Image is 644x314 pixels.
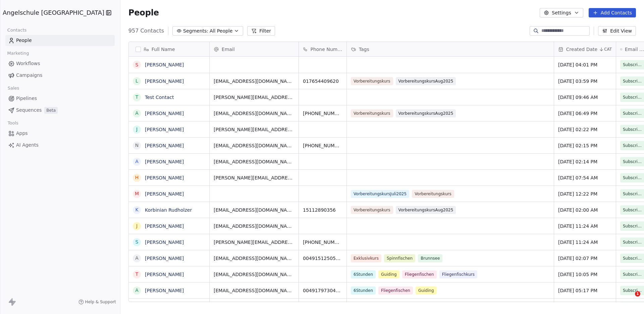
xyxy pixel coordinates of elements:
[623,223,644,229] span: Subscribed
[136,222,138,229] div: J
[214,78,294,85] span: [EMAIL_ADDRESS][DOMAIN_NAME]
[623,191,644,197] span: Subscribed
[623,239,644,246] span: Subscribed
[623,207,644,213] span: Subscribed
[558,94,612,101] span: [DATE] 09:46 AM
[395,109,456,117] span: VorbereitungskursAug2025
[210,42,299,56] div: Email
[558,255,612,262] span: [DATE] 02:07 PM
[222,46,235,53] span: Email
[589,8,636,17] button: Add Contacts
[558,158,612,165] span: [DATE] 02:14 PM
[145,159,184,164] a: [PERSON_NAME]
[540,8,583,17] button: Settings
[135,61,138,68] div: S
[623,287,644,294] span: Subscribed
[136,94,139,101] div: T
[418,254,442,262] span: Brunnsee
[566,46,597,53] span: Created Date
[135,110,139,117] div: A
[145,256,184,261] a: [PERSON_NAME]
[214,174,294,181] span: [PERSON_NAME][EMAIL_ADDRESS][DOMAIN_NAME]
[214,207,294,213] span: [EMAIL_ADDRESS][DOMAIN_NAME]
[214,271,294,278] span: [EMAIL_ADDRESS][DOMAIN_NAME]
[214,287,294,294] span: [EMAIL_ADDRESS][DOMAIN_NAME]
[214,94,294,101] span: [PERSON_NAME][EMAIL_ADDRESS][DOMAIN_NAME]
[558,239,612,246] span: [DATE] 11:24 AM
[135,174,139,181] div: H
[78,299,116,305] a: Help & Support
[303,287,342,294] span: 00491797304173
[623,174,644,181] span: Subscribed
[5,140,115,151] a: AI Agents
[135,190,139,197] div: M
[135,142,139,149] div: N
[558,126,612,133] span: [DATE] 02:22 PM
[145,95,174,100] a: Test Contact
[214,239,294,246] span: [PERSON_NAME][EMAIL_ADDRESS][PERSON_NAME][DOMAIN_NAME]
[183,28,208,35] span: Segments:
[351,206,393,214] span: Vorbereitungskurs
[16,72,42,79] span: Campaigns
[145,240,184,245] a: [PERSON_NAME]
[351,270,376,278] span: 6Stunden
[347,42,554,56] div: Tags
[623,94,644,101] span: Subscribed
[135,158,139,165] div: A
[635,291,640,297] span: 1
[3,8,104,17] span: Angelschule [GEOGRAPHIC_DATA]
[85,299,116,305] span: Help & Support
[129,57,210,302] div: grid
[136,271,139,278] div: T
[412,190,454,198] span: Vorbereitungskurs
[4,48,32,58] span: Marketing
[135,255,139,262] div: A
[395,206,456,214] span: VorbereitungskursAug2025
[5,128,115,139] a: Apps
[5,93,115,104] a: Pipelines
[247,26,275,36] button: Filter
[303,255,342,262] span: 004915125050261
[214,223,294,229] span: [EMAIL_ADDRESS][DOMAIN_NAME]
[384,254,415,262] span: Spinnfischen
[5,105,115,116] a: SequencesBeta
[135,287,139,294] div: A
[5,58,115,69] a: Workflows
[303,110,342,117] span: [PHONE_NUMBER]
[558,174,612,181] span: [DATE] 07:54 AM
[5,118,21,128] span: Tools
[351,109,393,117] span: Vorbereitungskurs
[351,190,409,198] span: VorbereitungskursJuli2025
[558,142,612,149] span: [DATE] 02:15 PM
[558,191,612,197] span: [DATE] 12:22 PM
[16,95,37,102] span: Pipelines
[128,8,159,18] span: People
[4,25,30,35] span: Contacts
[145,175,184,180] a: [PERSON_NAME]
[558,207,612,213] span: [DATE] 02:00 AM
[623,61,644,68] span: Subscribed
[623,158,644,165] span: Subscribed
[135,239,138,246] div: S
[623,78,644,85] span: Subscribed
[5,83,22,93] span: Sales
[303,78,342,85] span: 017654409620
[598,26,636,36] button: Edit View
[5,35,115,46] a: People
[16,37,32,44] span: People
[351,77,393,85] span: Vorbereitungskurs
[303,207,342,213] span: 15112890356
[214,126,294,133] span: [PERSON_NAME][EMAIL_ADDRESS][PERSON_NAME][DOMAIN_NAME]
[558,78,612,85] span: [DATE] 03:59 PM
[303,142,342,149] span: [PHONE_NUMBER]
[402,270,436,278] span: Fliegenfischen
[623,255,644,262] span: Subscribed
[145,62,184,67] a: [PERSON_NAME]
[16,130,28,137] span: Apps
[16,142,39,149] span: AI Agents
[303,239,342,246] span: [PHONE_NUMBER]
[145,272,184,277] a: [PERSON_NAME]
[558,110,612,117] span: [DATE] 06:49 PM
[145,288,184,293] a: [PERSON_NAME]
[351,286,376,295] span: 6Stunden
